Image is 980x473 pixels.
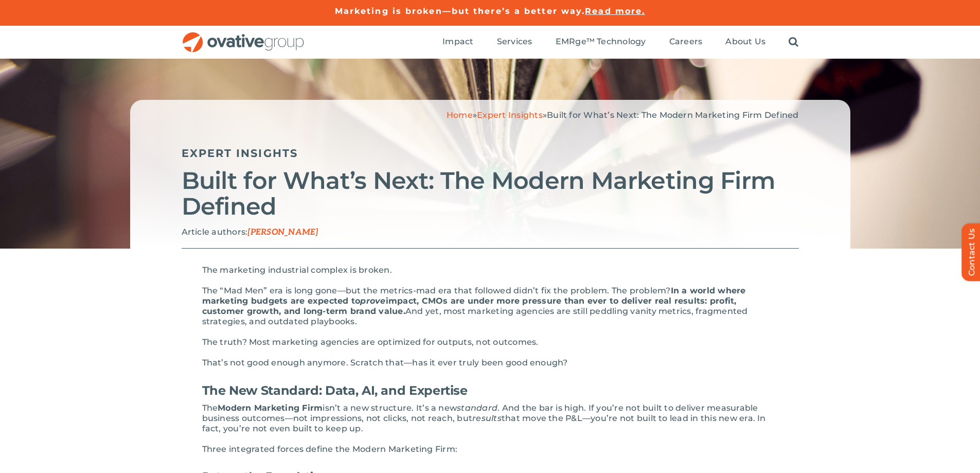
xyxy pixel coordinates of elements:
strong: In a world where marketing budgets are expected to impact, CMOs are under more pressure than ever... [202,286,746,316]
p: The “Mad Men” era is long gone—but the metrics-mad era that followed didn’t fix the problem. The ... [202,286,778,327]
a: Impact [442,37,473,48]
a: Expert Insights [477,110,543,120]
span: EMRge™ Technology [556,37,646,47]
strong: Modern Marketing Firm [218,403,323,413]
a: Marketing is broken—but there’s a better way. [335,6,585,16]
p: That’s not good enough anymore. Scratch that—has it ever truly been good enough? [202,358,778,368]
a: Search [789,37,798,48]
span: About Us [725,37,765,47]
p: The truth? Most marketing agencies are optimized for outputs, not outcomes. [202,337,778,347]
p: Three integrated forces define the Modern Marketing Firm: [202,444,778,454]
span: [PERSON_NAME] [247,227,318,237]
h2: Built for What’s Next: The Modern Marketing Firm Defined [182,168,799,219]
span: Built for What’s Next: The Modern Marketing Firm Defined [547,110,798,120]
a: EMRge™ Technology [556,37,646,48]
em: prove [360,296,385,306]
a: Expert Insights [182,147,298,160]
span: Impact [442,37,473,47]
em: results [472,413,502,423]
strong: The New Standard: Data, AI, and Expertise [202,383,468,398]
span: Services [497,37,532,47]
span: » » [447,110,799,120]
p: The isn’t a new structure. It’s a new . And the bar is high. If you’re not built to deliver measu... [202,403,778,434]
em: standard [457,403,497,413]
p: Article authors: [182,227,799,238]
a: Services [497,37,532,48]
a: Home [447,110,473,120]
a: OG_Full_horizontal_RGB [182,31,305,41]
a: About Us [725,37,765,48]
a: Read more. [585,6,645,16]
nav: Menu [442,26,798,59]
p: The marketing industrial complex is broken. [202,265,778,275]
a: Careers [669,37,703,48]
span: Careers [669,37,703,47]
